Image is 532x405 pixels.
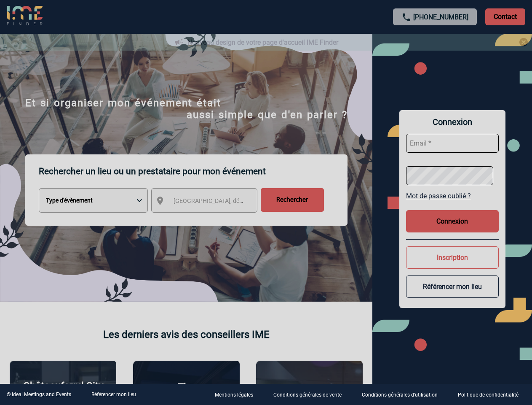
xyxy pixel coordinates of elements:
[362,392,438,398] p: Conditions générales d'utilisation
[91,391,136,397] a: Référencer mon lieu
[215,392,253,398] p: Mentions légales
[355,391,451,399] a: Conditions générales d'utilisation
[458,392,519,398] p: Politique de confidentialité
[7,391,71,397] div: © Ideal Meetings and Events
[208,391,267,399] a: Mentions légales
[273,392,342,398] p: Conditions générales de vente
[267,391,355,399] a: Conditions générales de vente
[451,391,532,399] a: Politique de confidentialité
